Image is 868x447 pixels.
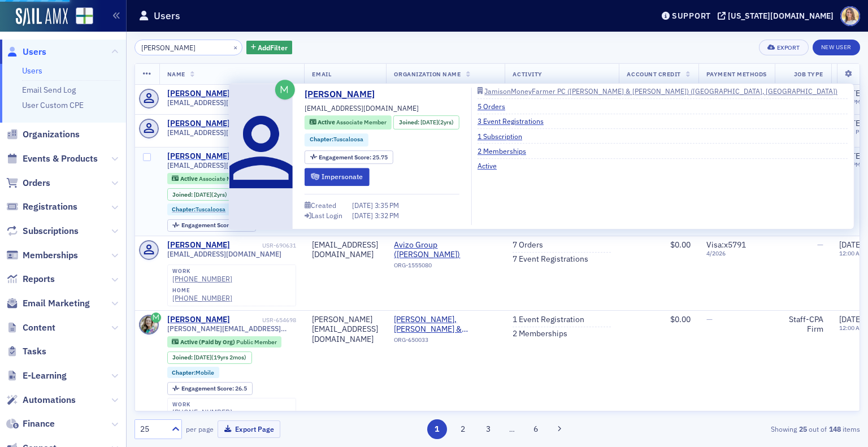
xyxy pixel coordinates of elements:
span: $0.00 [670,314,691,324]
button: [US_STATE][DOMAIN_NAME] [718,12,837,20]
span: Organizations [23,128,80,141]
div: (2yrs) [194,191,227,198]
span: … [504,424,520,434]
div: Joined: 2023-07-26 00:00:00 [393,115,459,129]
div: Active: Active: Associate Member [167,173,254,184]
strong: 25 [797,424,809,434]
span: Chapter : [172,368,196,376]
div: USR-654698 [232,316,296,324]
a: Orders [6,177,50,189]
a: 7 Event Registrations [513,254,588,264]
div: Chapter: [167,203,231,215]
span: 4 / 2026 [706,250,767,257]
span: [DATE] [194,190,211,198]
a: Email Marketing [6,297,90,310]
a: Active [478,160,505,171]
a: 1 Event Registration [513,315,584,325]
span: Job Type [794,70,823,78]
a: [PERSON_NAME] [167,240,230,250]
a: [PERSON_NAME] [167,119,230,129]
span: Active (Paid by Org) [180,338,236,346]
strong: 148 [827,424,843,434]
a: Users [6,46,46,58]
a: Organizations [6,128,80,141]
div: 26.5 [181,385,247,392]
a: Chapter:Tuscaloosa [310,135,363,144]
a: E-Learning [6,370,67,382]
a: Chapter:Tuscaloosa [172,206,225,213]
a: Active Associate Member [310,118,387,127]
span: [DATE] [839,314,862,324]
span: Avizo Group (Daphne) [394,240,497,260]
span: Reports [23,273,55,285]
label: per page [186,424,214,434]
span: — [817,240,823,250]
span: $0.00 [670,240,691,250]
time: 12:00 AM [839,324,865,332]
a: New User [813,40,860,55]
a: [PHONE_NUMBER] [172,275,232,283]
span: [EMAIL_ADDRESS][DOMAIN_NAME] [167,161,281,170]
div: Support [672,11,711,21]
div: Engagement Score: 25.75 [167,219,256,232]
span: Add Filter [258,42,288,53]
span: Name [167,70,185,78]
time: 12:00 AM [839,249,865,257]
span: [EMAIL_ADDRESS][DOMAIN_NAME] [167,250,281,258]
span: [PERSON_NAME][EMAIL_ADDRESS][DOMAIN_NAME] [167,324,297,333]
div: Created [311,202,336,209]
button: 1 [427,419,447,439]
a: 7 Orders [513,240,543,250]
a: Chapter:Mobile [172,369,214,376]
a: Memberships [6,249,78,262]
span: [DATE] [194,353,211,361]
a: Registrations [6,201,77,213]
span: [EMAIL_ADDRESS][DOMAIN_NAME] [167,98,281,107]
span: Associate Member [199,175,249,183]
span: Finance [23,418,55,430]
span: [EMAIL_ADDRESS][DOMAIN_NAME] [167,128,281,137]
div: [US_STATE][DOMAIN_NAME] [728,11,834,21]
div: JamisonMoneyFarmer PC ([PERSON_NAME] & [PERSON_NAME]) ([GEOGRAPHIC_DATA], [GEOGRAPHIC_DATA]) [484,88,837,94]
span: Engagement Score : [319,153,372,161]
a: 3 Event Registrations [478,116,552,126]
button: AddFilter [246,41,293,55]
div: Engagement Score: 26.5 [167,382,253,394]
span: [DATE] [352,201,375,210]
a: 1 Subscription [478,131,531,141]
span: Active [180,175,199,183]
span: Visa : x5791 [706,240,746,250]
button: Export Page [218,420,280,438]
span: Public Member [236,338,277,346]
div: [PHONE_NUMBER] [172,408,232,416]
a: Active Associate Member [172,175,249,182]
div: Last Login [311,213,342,219]
span: E-Learning [23,370,67,382]
button: × [231,42,241,52]
span: [EMAIL_ADDRESS][DOMAIN_NAME] [305,103,419,113]
img: SailAMX [76,7,93,25]
a: [PERSON_NAME] [167,151,230,162]
span: Payment Methods [706,70,767,78]
a: Active (Paid by Org) Public Member [172,338,276,345]
img: SailAMX [16,8,68,26]
span: Engagement Score : [181,384,235,392]
div: work [172,268,232,275]
button: Impersonate [305,168,370,185]
a: Email Send Log [22,85,76,95]
span: Account Credit [627,70,680,78]
div: [EMAIL_ADDRESS][DOMAIN_NAME] [312,240,378,260]
div: ORG-1555080 [394,262,497,273]
button: 3 [479,419,498,439]
a: Automations [6,394,76,406]
a: Content [6,322,55,334]
a: [PERSON_NAME] [167,315,230,325]
div: 25 [140,423,165,435]
span: Smith, Dukes & Buckalew, LLP (Mobile, AL) [394,315,497,335]
span: Activity [513,70,542,78]
span: [DATE] [839,240,862,250]
span: Profile [840,6,860,26]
